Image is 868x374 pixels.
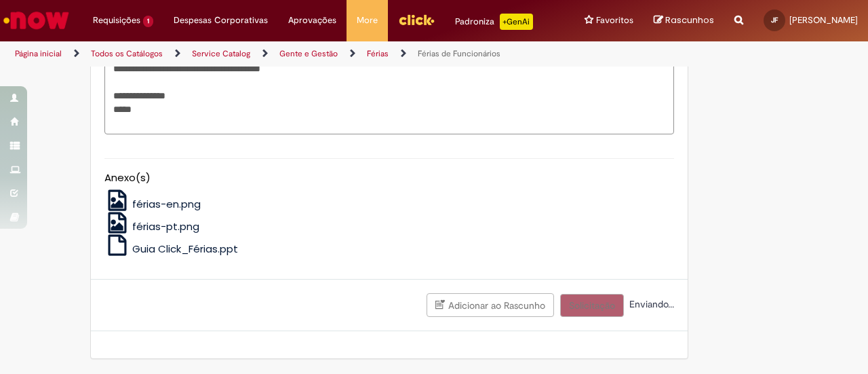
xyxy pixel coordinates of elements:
span: férias-pt.png [132,219,199,233]
a: Página inicial [15,48,62,59]
a: Gente e Gestão [279,48,338,59]
img: ServiceNow [1,7,71,34]
span: Favoritos [596,14,633,27]
a: férias-pt.png [104,219,200,233]
span: Enviando... [627,298,674,310]
h5: Anexo(s) [104,172,674,184]
ul: Trilhas de página [10,41,568,67]
a: Férias [367,48,389,59]
a: Guia Click_Férias.ppt [104,242,239,256]
span: férias-en.png [132,197,201,211]
span: [PERSON_NAME] [789,14,858,26]
img: click_logo_yellow_360x200.png [398,10,435,30]
span: JF [771,16,778,24]
span: Requisições [93,14,140,27]
a: Rascunhos [654,14,714,27]
div: Padroniza [455,14,533,30]
a: férias-en.png [104,197,201,211]
span: 1 [143,16,153,27]
a: Todos os Catálogos [91,48,163,59]
span: Aprovações [288,14,336,27]
p: +GenAi [500,14,533,30]
span: More [357,14,378,27]
textarea: Descrição [104,16,674,134]
a: Férias de Funcionários [418,48,500,59]
a: Service Catalog [192,48,250,59]
span: Guia Click_Férias.ppt [132,242,238,256]
span: Rascunhos [665,14,714,26]
span: Despesas Corporativas [174,14,268,27]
